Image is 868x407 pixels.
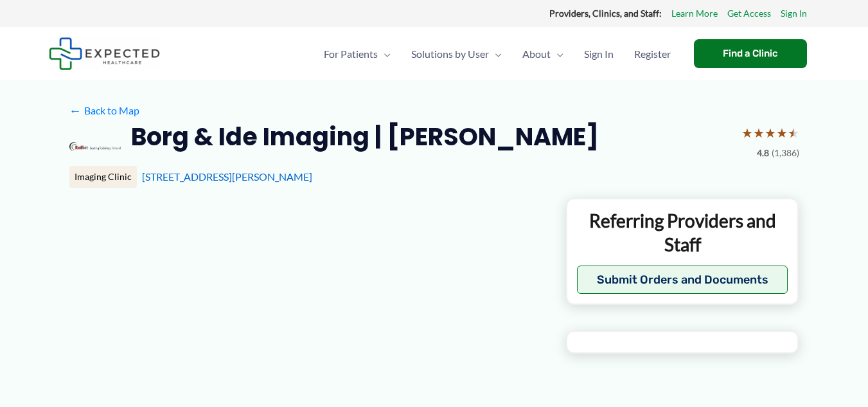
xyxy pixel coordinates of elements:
span: Menu Toggle [551,32,563,77]
a: Find a Clinic [694,39,807,68]
a: AboutMenu Toggle [512,32,574,77]
span: 4.8 [757,145,769,161]
a: Learn More [671,5,718,22]
a: Register [624,32,681,77]
span: ★ [776,121,788,145]
span: For Patients [324,32,378,77]
span: (1,386) [772,145,799,161]
span: About [522,32,551,77]
span: ★ [788,121,799,145]
span: Menu Toggle [378,32,391,77]
nav: Primary Site Navigation [314,32,681,77]
span: ← [69,104,82,116]
a: Sign In [781,5,807,22]
span: Solutions by User [411,32,489,77]
span: ★ [753,121,765,145]
span: Sign In [584,32,614,77]
a: Solutions by UserMenu Toggle [401,32,512,77]
a: For PatientsMenu Toggle [314,32,401,77]
span: ★ [765,121,776,145]
a: Sign In [574,32,624,77]
p: Referring Providers and Staff [577,209,788,256]
div: Imaging Clinic [69,166,137,188]
span: ★ [741,121,753,145]
a: [STREET_ADDRESS][PERSON_NAME] [142,170,312,183]
h2: Borg & Ide Imaging | [PERSON_NAME] [131,121,599,152]
button: Submit Orders and Documents [577,266,788,294]
a: Get Access [727,5,771,22]
strong: Providers, Clinics, and Staff: [549,8,662,19]
span: Register [634,32,671,77]
img: Expected Healthcare Logo - side, dark font, small [49,37,160,70]
span: Menu Toggle [489,32,502,77]
a: ←Back to Map [69,101,139,120]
